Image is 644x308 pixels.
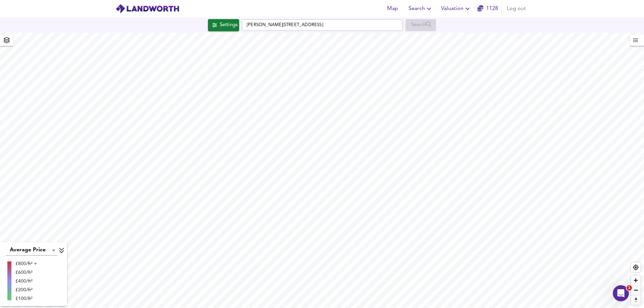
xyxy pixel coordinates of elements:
[631,275,641,285] button: Zoom in
[507,4,526,13] span: Log out
[15,260,37,267] div: £800/ft² +
[406,19,436,31] div: Enable a Source before running a Search
[208,19,239,31] div: Click to configure Search Settings
[477,2,498,15] button: 1128
[15,269,37,276] div: £600/ft²
[631,262,641,272] button: Find my location
[115,4,179,14] img: logo
[613,285,629,301] iframe: Intercom live chat
[627,285,632,291] span: 1
[220,21,237,29] div: Settings
[15,287,37,293] div: £200/ft²
[504,2,529,15] button: Log out
[441,4,472,13] span: Valuation
[15,278,37,285] div: £400/ft²
[6,245,58,256] div: Average Price
[477,4,498,13] a: 1128
[409,4,433,13] span: Search
[242,19,403,31] input: Enter a location...
[406,2,436,15] button: Search
[631,295,641,305] button: Reset bearing to north
[208,19,239,31] button: Settings
[384,4,400,13] span: Map
[382,2,403,15] button: Map
[631,285,641,295] button: Zoom out
[438,2,474,15] button: Valuation
[15,295,37,302] div: £100/ft²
